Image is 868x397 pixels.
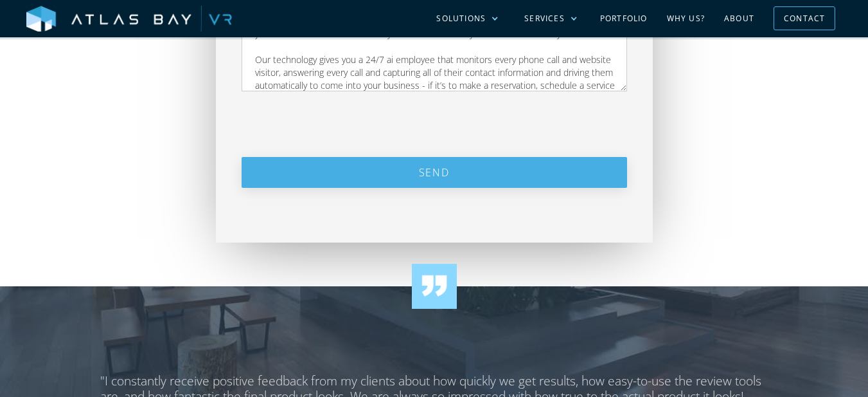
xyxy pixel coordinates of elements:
a: Contact [774,6,835,30]
div: Services [524,13,565,24]
div: Solutions [436,13,486,24]
img: Quote about VR from developers [421,274,448,298]
iframe: reCAPTCHA [337,99,532,149]
img: Atlas Bay VR Logo [26,6,232,33]
input: Send [242,157,627,188]
div: Contact [784,8,825,28]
